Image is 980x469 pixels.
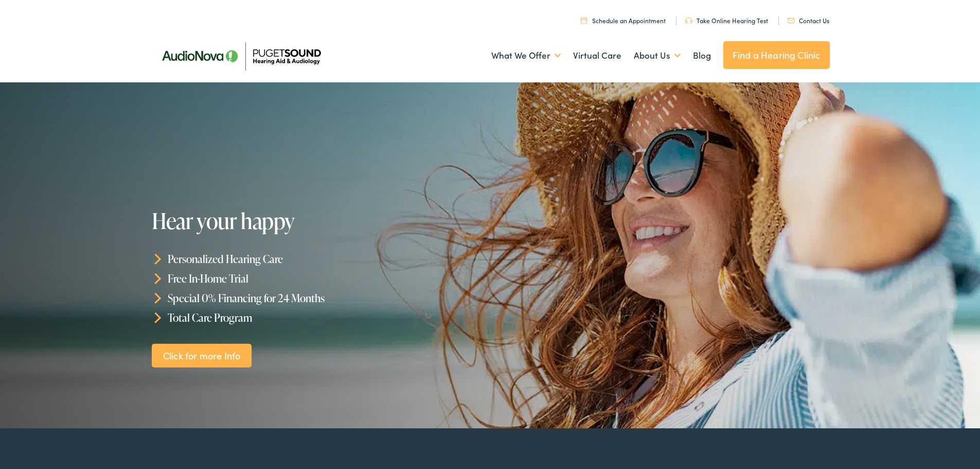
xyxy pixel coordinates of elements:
[693,37,711,75] a: Blog
[581,16,666,25] a: Schedule an Appointment
[152,343,252,368] a: Click for more Info
[634,37,681,75] a: About Us
[723,41,830,69] a: Find a Hearing Clinic
[491,37,561,75] a: What We Offer
[152,288,495,308] li: Special 0% Financing for 24 Months
[788,16,829,25] a: Contact Us
[152,269,495,288] li: Free In-Home Trial
[152,249,495,269] li: Personalized Hearing Care
[685,18,692,24] img: utility icon
[152,307,495,327] li: Total Care Program
[788,18,795,23] img: utility icon
[573,37,621,75] a: Virtual Care
[581,17,587,24] img: utility icon
[152,209,465,233] h1: Hear your happy
[685,16,768,25] a: Take Online Hearing Test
